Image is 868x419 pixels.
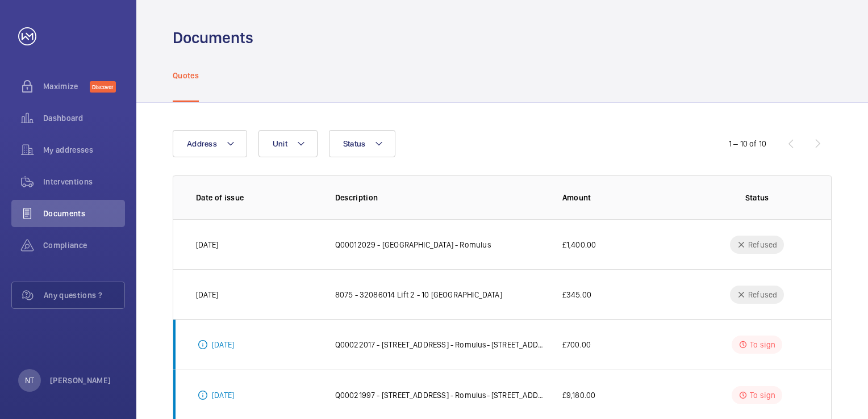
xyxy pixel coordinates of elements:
[335,389,544,401] p: Q00021997 - [STREET_ADDRESS] - Romulus- [STREET_ADDRESS] Lifts
[187,139,217,148] span: Address
[750,389,775,401] p: To sign
[562,289,591,300] p: £345.00
[43,81,90,92] span: Maximize
[729,138,766,149] div: 1 – 10 of 10
[173,27,253,48] h1: Documents
[562,389,596,401] p: £9,180.00
[562,239,596,250] p: £1,400.00
[343,139,366,148] span: Status
[562,339,591,350] p: £700.00
[196,289,218,300] p: [DATE]
[50,375,111,386] p: [PERSON_NAME]
[173,130,247,157] button: Address
[196,192,317,203] p: Date of issue
[748,239,777,250] p: Refused
[750,339,775,350] p: To sign
[335,289,502,300] p: 8075 - 32086014 Lift 2 - 10 [GEOGRAPHIC_DATA]
[335,239,491,250] p: Q00012029 - [GEOGRAPHIC_DATA] - Romulus
[43,240,125,251] span: Compliance
[43,144,125,156] span: My addresses
[329,130,396,157] button: Status
[173,70,199,81] p: Quotes
[43,112,125,124] span: Dashboard
[90,81,116,93] span: Discover
[25,375,34,386] p: NT
[335,339,544,350] p: Q00022017 - [STREET_ADDRESS] - Romulus- [STREET_ADDRESS] 4.6 Safed test
[44,290,124,301] span: Any questions ?
[43,208,125,219] span: Documents
[196,239,218,250] p: [DATE]
[212,389,234,401] p: [DATE]
[562,192,688,203] p: Amount
[212,339,234,350] p: [DATE]
[706,192,808,203] p: Status
[273,139,287,148] span: Unit
[335,192,544,203] p: Description
[258,130,318,157] button: Unit
[748,289,777,300] p: Refused
[43,176,125,187] span: Interventions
